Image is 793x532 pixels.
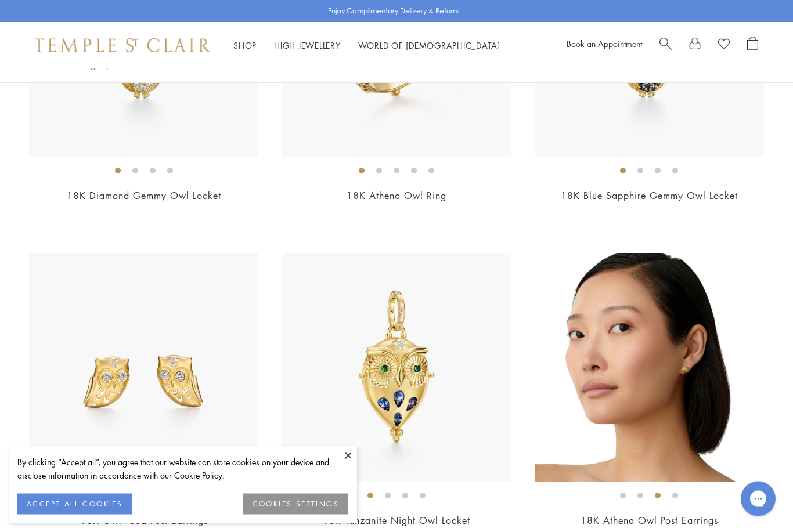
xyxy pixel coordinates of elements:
a: 18K Athena Owl Post Earrings [581,515,718,527]
a: ShopShop [233,39,257,51]
a: 18K Tanzanite Night Owl Locket [322,515,470,527]
a: 18K Owlwood Post Earrings [80,515,208,527]
a: View Wishlist [718,37,730,54]
div: By clicking “Accept all”, you agree that our website can store cookies on your device and disclos... [17,455,348,482]
p: Enjoy Complimentary Delivery & Returns [328,5,460,17]
img: 18K Athena Owl Post Earrings [535,254,764,483]
a: High JewelleryHigh Jewellery [274,39,341,51]
iframe: Gorgias live chat messenger [735,477,781,520]
a: 18K Blue Sapphire Gemmy Owl Locket [561,190,738,202]
a: 18K Athena Owl Ring [347,190,446,202]
a: World of [DEMOGRAPHIC_DATA]World of [DEMOGRAPHIC_DATA] [358,39,500,51]
a: Search [659,37,672,54]
img: 18K Tanzanite Night Owl Locket [282,254,511,483]
button: COOKIES SETTINGS [243,494,348,515]
nav: Main navigation [233,38,500,53]
img: 18K Owlwood Post Earrings [29,254,258,483]
a: 18K Diamond Gemmy Owl Locket [67,190,221,202]
a: Book an Appointment [567,38,642,49]
a: Open Shopping Bag [747,37,758,54]
img: Temple St. Clair [35,38,210,52]
button: ACCEPT ALL COOKIES [17,494,132,515]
